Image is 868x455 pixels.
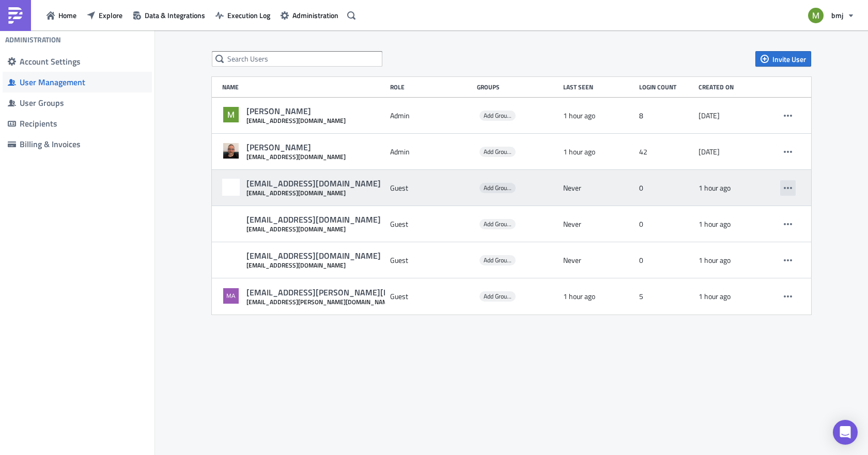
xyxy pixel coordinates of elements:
div: Guest [390,215,472,233]
div: [EMAIL_ADDRESS][PERSON_NAME][DOMAIN_NAME] [246,298,445,306]
button: Administration [275,7,344,23]
time: 2025-10-14T10:13:53.970290 [699,292,731,301]
div: 8 [639,106,693,125]
span: Add Groups [479,219,516,229]
h4: Administration [5,35,61,44]
span: Add Groups [479,291,516,302]
div: 0 [639,215,693,233]
button: Explore [82,7,128,23]
span: Invite User [772,54,806,65]
div: [EMAIL_ADDRESS][DOMAIN_NAME] [246,117,346,124]
span: bmj [831,10,843,21]
span: Add Groups [484,147,513,156]
div: 42 [639,143,693,161]
button: Execution Log [210,7,275,23]
div: [EMAIL_ADDRESS][DOMAIN_NAME] [246,214,381,225]
div: [EMAIL_ADDRESS][DOMAIN_NAME] [246,178,381,189]
div: Groups [477,83,559,91]
time: 2025-02-17T11:27:52.488440 [699,111,720,120]
div: [EMAIL_ADDRESS][DOMAIN_NAME] [246,250,381,261]
time: 2025-10-14T10:25:27.257581 [563,111,595,120]
div: [PERSON_NAME] [246,106,346,117]
img: PushMetrics [7,7,24,24]
img: Avatar [222,287,240,305]
button: Home [41,7,82,23]
span: Add Groups [484,183,513,193]
div: [EMAIL_ADDRESS][DOMAIN_NAME] [246,189,381,197]
img: Avatar [222,142,240,160]
div: Account Settings [20,56,147,67]
span: Add Groups [479,111,516,121]
img: Avatar [807,7,825,24]
div: Admin [390,143,472,161]
time: 2025-10-14T10:03:51.646808 [699,256,731,265]
span: Administration [292,10,338,21]
div: Last Seen [563,83,634,91]
div: Guest [390,251,472,270]
div: Never [563,251,634,270]
div: [EMAIL_ADDRESS][DOMAIN_NAME] [246,225,381,233]
span: Execution Log [227,10,270,21]
span: Add Groups [484,255,513,265]
div: Name [222,83,385,91]
div: [PERSON_NAME] [246,142,346,153]
div: Open Intercom Messenger [833,420,858,445]
time: 2025-10-14T10:24:29.636641 [563,292,595,301]
div: Billing & Invoices [20,139,147,149]
div: Role [390,83,472,91]
div: User Groups [20,98,147,108]
time: 2025-10-14T10:03:51.637078 [699,183,731,193]
div: Admin [390,106,472,125]
div: Never [563,215,634,233]
span: Add Groups [484,291,513,301]
div: Never [563,179,634,197]
button: Data & Integrations [128,7,210,23]
div: Recipients [20,118,147,129]
div: [EMAIL_ADDRESS][PERSON_NAME][DOMAIN_NAME] [246,287,445,298]
div: [EMAIL_ADDRESS][DOMAIN_NAME] [246,153,346,161]
div: Guest [390,179,472,197]
span: Home [58,10,76,21]
div: 0 [639,251,693,270]
button: Invite User [755,51,811,67]
time: 2025-06-23T10:24:40.059825 [699,147,720,156]
div: [EMAIL_ADDRESS][DOMAIN_NAME] [246,261,381,269]
time: 2025-10-14T10:03:51.638788 [699,219,731,229]
time: 2025-10-14T10:02:33.754359 [563,147,595,156]
input: Search Users [212,51,382,67]
div: User Management [20,77,147,87]
div: Created on [699,83,764,91]
div: 0 [639,179,693,197]
div: Login Count [639,83,693,91]
span: Explore [99,10,122,21]
span: Add Groups [479,255,516,265]
div: 5 [639,287,693,306]
span: Add Groups [484,219,513,229]
img: Avatar [222,106,240,123]
span: Add Groups [479,147,516,157]
span: Add Groups [479,183,516,193]
span: Data & Integrations [145,10,205,21]
div: Guest [390,287,472,306]
button: bmj [802,4,860,27]
span: Add Groups [484,111,513,120]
